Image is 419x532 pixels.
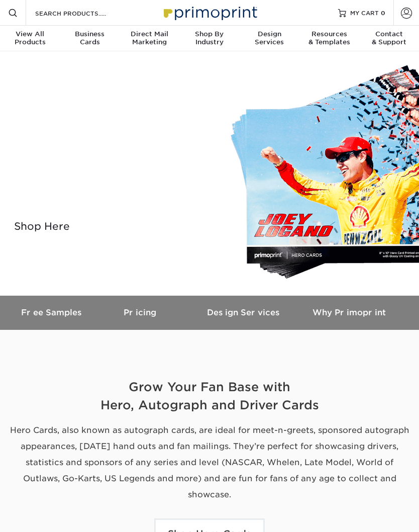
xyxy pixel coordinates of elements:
span: MY CART [350,9,379,17]
a: Direct MailMarketing [120,26,179,52]
div: Services [240,30,299,46]
div: Cards [60,30,120,46]
h3: Design Services [192,308,297,317]
span: Direct Mail [120,30,179,38]
div: Industry [179,30,239,46]
div: & Support [359,30,419,46]
a: Shop ByIndustry [179,26,239,52]
a: Why Primoprint [297,296,402,329]
span: Contact [359,30,419,38]
h3: Why Primoprint [297,308,402,317]
div: & Templates [299,30,359,46]
h2: Grow Your Fan Base with Hero, Autograph and Driver Cards [8,378,411,414]
a: Shop Here [8,215,76,237]
h1: Hero Cards [8,98,202,127]
h3: Pricing [87,308,192,317]
a: DesignServices [240,26,299,52]
a: BusinessCards [60,26,120,52]
span: Resources [299,30,359,38]
img: Primoprint [159,2,260,23]
a: Pricing [87,296,192,329]
a: Resources& Templates [299,26,359,52]
div: Autograph, hero, driver, whatever you want to call it, if it's racing related we can print it. [8,131,202,203]
div: Marketing [120,30,179,46]
span: Business [60,30,120,38]
span: Design [240,30,299,38]
input: SEARCH PRODUCTS..... [34,7,132,19]
a: Free Samples [18,296,87,329]
p: Hero Cards, also known as autograph cards, are ideal for meet-n-greets, sponsored autograph appea... [8,422,411,503]
h3: Free Samples [18,308,87,317]
a: Contact& Support [359,26,419,52]
a: Design Services [192,296,297,329]
span: 0 [381,9,385,16]
span: Shop By [179,30,239,38]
